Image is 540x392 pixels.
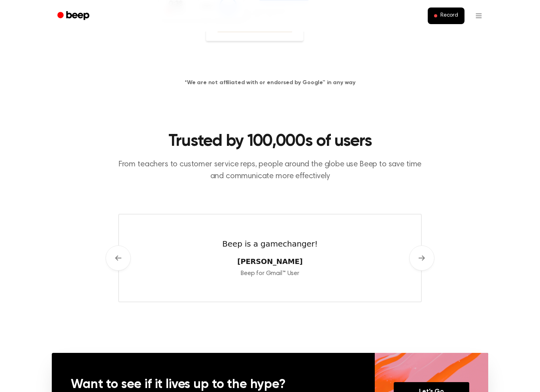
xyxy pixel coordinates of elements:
[469,6,488,25] button: Open menu
[222,256,317,267] cite: [PERSON_NAME]
[9,79,531,87] h4: *We are not affiliated with or endorsed by Google™ in any way
[428,8,464,24] button: Record
[71,378,356,391] h3: Want to see if it lives up to the hype?
[241,270,299,277] span: Beep for Gmail™ User
[118,158,422,182] p: From teachers to customer service reps, people around the globe use Beep to save time and communi...
[222,238,317,250] blockquote: Beep is a gamechanger!
[52,8,96,24] a: Beep
[440,12,458,19] span: Record
[118,131,422,152] h2: Trusted by 100,000s of users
